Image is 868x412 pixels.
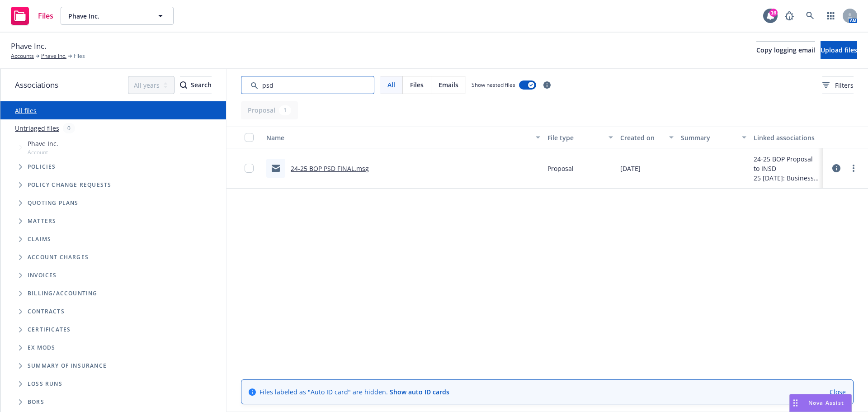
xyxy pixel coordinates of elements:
span: Nova Assist [808,399,844,407]
span: Loss Runs [28,381,62,387]
button: Copy logging email [756,41,815,59]
span: Files [410,80,424,90]
button: Phave Inc. [61,7,174,25]
button: SearchSearch [180,76,212,94]
a: Phave Inc. [41,52,66,60]
a: Accounts [11,52,34,60]
span: Associations [15,79,58,91]
span: Upload files [821,46,857,54]
button: Filters [822,76,854,94]
span: Contracts [28,309,65,314]
a: Close [830,387,846,397]
button: File type [544,127,617,148]
span: Account [28,148,58,156]
span: Invoices [28,273,57,278]
span: Copy logging email [756,46,815,54]
div: Created on [620,133,664,142]
button: Nova Assist [789,394,852,412]
span: Billing/Accounting [28,291,98,296]
div: File type [547,133,603,142]
span: Phave Inc. [28,139,58,148]
div: Summary [681,133,736,142]
span: Certificates [28,327,71,332]
span: All [387,80,395,90]
a: more [848,163,859,174]
svg: Search [180,81,187,89]
input: Toggle Row Selected [245,164,254,173]
span: Proposal [547,164,574,173]
span: Account charges [28,255,89,260]
span: Quoting plans [28,200,79,206]
span: Summary of insurance [28,363,107,369]
button: Upload files [821,41,857,59]
div: Search [180,76,212,94]
span: Matters [28,218,56,224]
a: Files [7,3,57,28]
button: Linked associations [750,127,823,148]
span: Phave Inc. [11,40,46,52]
a: All files [15,106,37,115]
div: Drag to move [790,394,801,412]
div: 0 [63,123,75,133]
div: Name [266,133,530,142]
span: Show nested files [472,81,515,89]
span: Files labeled as "Auto ID card" are hidden. [259,387,449,397]
div: 24-25 BOP Proposal to INSD [754,154,819,173]
input: Select all [245,133,254,142]
div: 16 [769,9,778,17]
button: Summary [677,127,750,148]
div: Tree Example [0,137,226,284]
span: Emails [439,80,458,90]
div: 25 [DATE]: Business Owners [754,173,819,183]
a: Search [801,7,819,25]
span: Policy change requests [28,182,111,188]
span: BORs [28,399,44,405]
span: Files [74,52,85,60]
button: Name [263,127,544,148]
a: Show auto ID cards [390,388,449,396]
span: Filters [835,81,854,90]
a: Report a Bug [780,7,798,25]
input: Search by keyword... [241,76,374,94]
span: Phave Inc. [68,11,146,21]
span: Claims [28,237,51,242]
div: Folder Tree Example [0,284,226,411]
span: Filters [822,81,854,90]
a: Switch app [822,7,840,25]
span: [DATE] [620,164,641,173]
span: Ex Mods [28,345,55,350]
span: Files [38,12,53,19]
div: Linked associations [754,133,819,142]
a: 24-25 BOP PSD FINAL.msg [291,164,369,173]
span: Policies [28,164,56,170]
button: Created on [617,127,677,148]
a: Untriaged files [15,123,59,133]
